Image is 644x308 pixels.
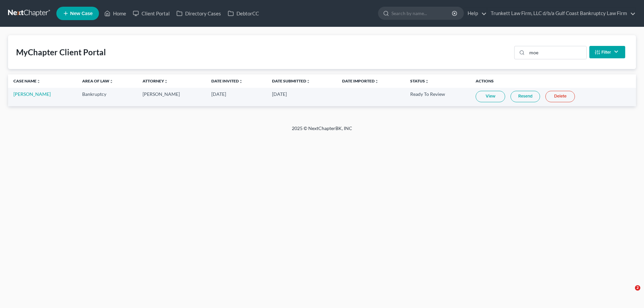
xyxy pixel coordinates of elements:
[211,78,243,83] a: Date Invitedunfold_more
[410,78,429,83] a: Statusunfold_more
[470,74,636,88] th: Actions
[137,88,206,106] td: [PERSON_NAME]
[109,79,113,83] i: unfold_more
[375,79,379,83] i: unfold_more
[487,7,636,19] a: Trunkett Law Firm, LLC d/b/a Gulf Coast Bankruptcy Law Firm
[82,78,113,83] a: Area of Lawunfold_more
[306,79,310,83] i: unfold_more
[164,79,168,83] i: unfold_more
[13,91,51,97] a: [PERSON_NAME]
[211,91,226,97] span: [DATE]
[77,88,137,106] td: Bankruptcy
[391,7,453,19] input: Search by name...
[621,285,637,301] iframe: Intercom live chat
[13,78,41,83] a: Case Nameunfold_more
[131,125,513,137] div: 2025 © NextChapterBK, INC
[635,285,640,291] span: 2
[342,78,379,83] a: Date Importedunfold_more
[425,79,429,83] i: unfold_more
[527,46,586,59] input: Search...
[173,7,224,19] a: Directory Cases
[476,91,505,102] a: View
[16,47,106,58] div: MyChapter Client Portal
[405,88,470,106] td: Ready To Review
[511,91,540,102] a: Resend
[239,79,243,83] i: unfold_more
[589,46,625,58] button: Filter
[143,78,168,83] a: Attorneyunfold_more
[37,79,41,83] i: unfold_more
[129,7,173,19] a: Client Portal
[272,78,310,83] a: Date Submittedunfold_more
[101,7,129,19] a: Home
[272,91,287,97] span: [DATE]
[224,7,262,19] a: DebtorCC
[545,91,575,102] a: Delete
[464,7,487,19] a: Help
[70,11,93,16] span: New Case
